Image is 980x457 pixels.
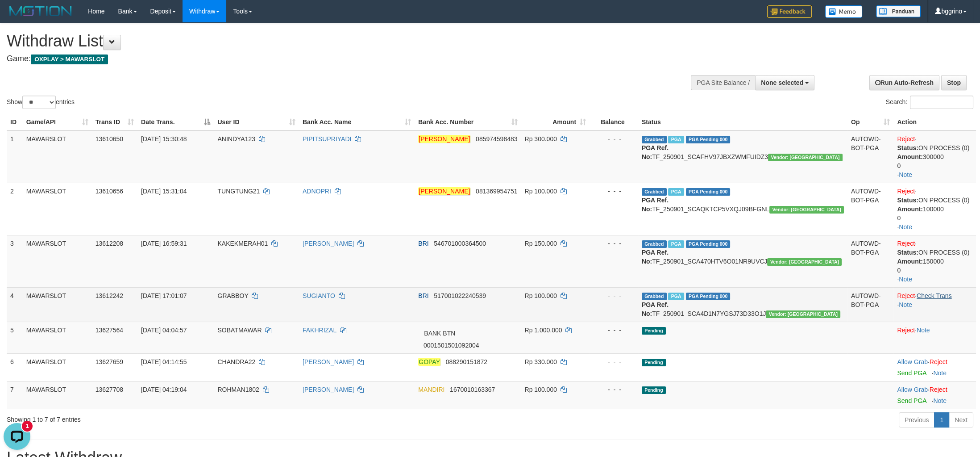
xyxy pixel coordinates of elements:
[23,381,92,409] td: MAWARSLOT
[96,327,123,334] span: 13627564
[23,322,92,353] td: MAWARSLOT
[642,301,669,317] b: PGA Ref. No:
[418,135,470,143] em: [PERSON_NAME]
[96,292,123,299] span: 13612242
[217,188,260,195] span: TUNGTUNG21
[897,188,915,195] a: Reject
[593,187,635,196] div: - - -
[593,239,635,248] div: - - -
[934,412,949,428] a: 1
[899,223,912,231] a: Note
[217,386,259,393] span: ROHMAN1802
[897,248,972,275] div: ON PROCESS (0) 150000 0
[303,358,354,365] a: [PERSON_NAME]
[22,96,56,109] select: Showentries
[23,130,92,183] td: MAWARSLOT
[593,291,635,300] div: - - -
[638,287,847,322] td: TF_250901_SCA4D1N7YGSJ73D33O1J
[476,135,517,143] span: Copy 085974598483 to clipboard
[7,411,402,424] div: Showing 1 to 7 of 7 entries
[847,130,893,183] td: AUTOWD-BOT-PGA
[642,197,669,213] b: PGA Ref. No:
[7,55,644,63] h4: Game:
[23,353,92,381] td: MAWARSLOT
[415,114,521,130] th: Bank Acc. Number: activate to sort column ascending
[303,327,336,334] a: FAKHRIZAL
[897,386,929,393] span: ·
[141,327,187,334] span: [DATE] 04:04:57
[949,412,973,428] a: Next
[686,293,731,300] span: PGA Pending
[141,135,187,143] span: [DATE] 15:30:48
[524,292,556,299] span: Rp 100.000
[761,79,803,86] span: None selected
[418,326,461,341] span: BANK BTN
[638,235,847,287] td: TF_250901_SCA470HTV6O01NR9UVCJ
[299,114,415,130] th: Bank Acc. Name: activate to sort column ascending
[897,144,918,151] b: Status:
[434,292,486,299] span: Copy 517001022240539 to clipboard
[96,358,123,365] span: 13627659
[686,136,731,143] span: PGA Pending
[92,114,137,130] th: Trans ID: activate to sort column ascending
[593,326,635,335] div: - - -
[899,301,912,308] a: Note
[524,358,556,365] span: Rp 330.000
[642,240,667,248] span: Grabbed
[7,32,644,50] h1: Withdraw List
[642,188,667,196] span: Grabbed
[941,75,967,90] a: Stop
[450,386,495,393] span: Copy 1670010163367 to clipboard
[897,196,972,222] div: ON PROCESS (0) 100000 0
[642,136,667,143] span: Grabbed
[847,235,893,287] td: AUTOWD-BOT-PGA
[686,188,731,196] span: PGA Pending
[303,135,351,143] a: PIPITSUPRIYADI
[217,327,262,334] span: SOBATMAWAR
[893,287,976,322] td: · ·
[23,235,92,287] td: MAWARSLOT
[897,249,918,256] b: Status:
[930,358,947,365] a: Reject
[642,293,667,300] span: Grabbed
[767,5,812,18] img: Feedback.jpg
[893,353,976,381] td: ·
[642,249,669,265] b: PGA Ref. No:
[897,135,915,143] a: Reject
[96,135,123,143] span: 13610650
[899,276,912,283] a: Note
[7,381,23,409] td: 7
[303,240,354,247] a: [PERSON_NAME]
[897,153,923,160] b: Amount:
[446,358,487,365] span: Copy 088290151872 to clipboard
[638,130,847,183] td: TF_250901_SCAFHV97JBXZWMFUIDZ3
[7,114,23,130] th: ID
[424,342,479,349] span: Copy 0001501501092004 to clipboard
[897,143,972,170] div: ON PROCESS (0) 300000 0
[217,240,268,247] span: KAKEKMERAH01
[524,327,562,334] span: Rp 1.000.000
[933,369,947,377] a: Note
[893,235,976,287] td: · ·
[7,353,23,381] td: 6
[668,293,684,300] span: Marked by bggarif
[897,397,926,404] a: Send PGA
[917,327,930,334] a: Note
[668,240,684,248] span: Marked by bggarif
[593,357,635,366] div: - - -
[893,183,976,235] td: · ·
[31,55,108,64] span: OXPLAY > MAWARSLOT
[766,310,840,318] span: Vendor URL: https://secure10.1velocity.biz
[418,386,444,393] span: MANDIRI
[141,240,187,247] span: [DATE] 16:59:31
[897,258,923,265] b: Amount:
[876,5,921,17] img: panduan.png
[668,188,684,196] span: Marked by bggariesamuel
[217,135,255,143] span: ANINDYA123
[897,292,915,299] a: Reject
[869,75,939,90] a: Run Auto-Refresh
[847,183,893,235] td: AUTOWD-BOT-PGA
[899,412,934,428] a: Previous
[933,397,947,404] a: Note
[897,240,915,247] a: Reject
